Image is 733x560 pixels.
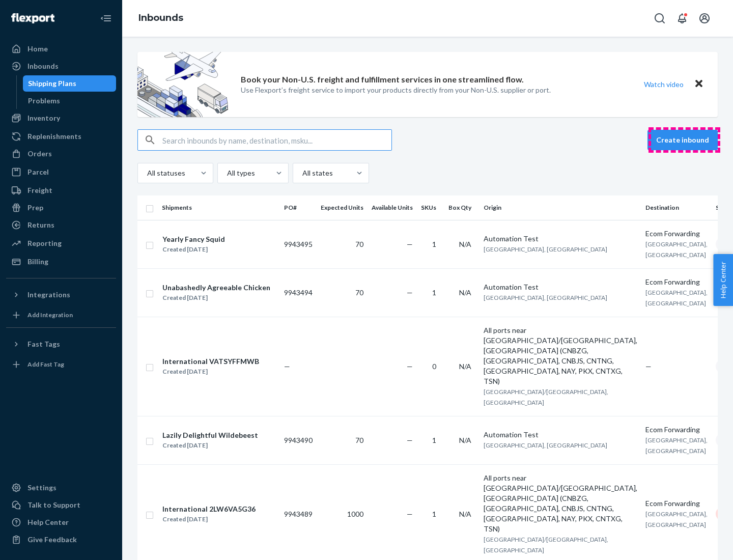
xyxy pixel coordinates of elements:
[280,220,317,268] td: 9943495
[484,473,637,534] div: All ports near [GEOGRAPHIC_DATA]/[GEOGRAPHIC_DATA], [GEOGRAPHIC_DATA] (CNBZG, [GEOGRAPHIC_DATA], ...
[407,510,413,518] span: —
[162,234,225,244] div: Yearly Fancy Squid
[162,244,225,255] div: Created [DATE]
[27,167,49,177] div: Parcel
[27,149,52,159] div: Orders
[162,430,258,440] div: Lazily Delightful Wildebeest
[28,96,60,106] div: Problems
[162,130,391,150] input: Search inbounds by name, destination, msku...
[484,536,608,554] span: [GEOGRAPHIC_DATA]/[GEOGRAPHIC_DATA], [GEOGRAPHIC_DATA]
[432,240,436,248] span: 1
[645,425,708,435] div: Ecom Forwarding
[241,74,524,86] p: Book your Non-U.S. freight and fulfillment services in one streamlined flow.
[27,61,59,71] div: Inbounds
[672,8,692,29] button: Open notifications
[27,257,48,267] div: Billing
[484,388,608,406] span: [GEOGRAPHIC_DATA]/[GEOGRAPHIC_DATA], [GEOGRAPHIC_DATA]
[96,8,116,29] button: Close Navigation
[484,282,637,292] div: Automation Test
[459,362,471,371] span: N/A
[407,436,413,444] span: —
[27,220,54,230] div: Returns
[484,441,607,449] span: [GEOGRAPHIC_DATA], [GEOGRAPHIC_DATA]
[162,356,259,367] div: International VATSYFFMWB
[27,44,48,54] div: Home
[158,195,280,220] th: Shipments
[645,277,708,287] div: Ecom Forwarding
[27,500,80,510] div: Talk to Support
[27,517,69,527] div: Help Center
[6,480,116,496] a: Settings
[484,294,607,301] span: [GEOGRAPHIC_DATA], [GEOGRAPHIC_DATA]
[6,41,116,57] a: Home
[130,4,191,33] ol: breadcrumbs
[28,78,76,89] div: Shipping Plans
[162,367,259,377] div: Created [DATE]
[162,283,270,293] div: Unabashedly Agreeable Chicken
[27,185,52,195] div: Freight
[280,195,317,220] th: PO#
[645,289,708,307] span: [GEOGRAPHIC_DATA], [GEOGRAPHIC_DATA]
[27,131,81,142] div: Replenishments
[647,130,718,150] button: Create inbound
[6,254,116,270] a: Billing
[226,168,227,178] input: All types
[162,440,258,451] div: Created [DATE]
[6,497,116,513] a: Talk to Support
[417,195,444,220] th: SKUs
[6,336,116,352] button: Fast Tags
[355,288,363,297] span: 70
[317,195,368,220] th: Expected Units
[355,436,363,444] span: 70
[459,436,471,444] span: N/A
[241,85,551,95] p: Use Flexport’s freight service to import your products directly from your Non-U.S. supplier or port.
[23,93,117,109] a: Problems
[645,510,708,528] span: [GEOGRAPHIC_DATA], [GEOGRAPHIC_DATA]
[692,77,706,92] button: Close
[27,339,60,349] div: Fast Tags
[280,268,317,317] td: 9943494
[645,240,708,259] span: [GEOGRAPHIC_DATA], [GEOGRAPHIC_DATA]
[27,483,57,493] div: Settings
[645,436,708,455] span: [GEOGRAPHIC_DATA], [GEOGRAPHIC_DATA]
[432,510,436,518] span: 1
[284,362,290,371] span: —
[301,168,302,178] input: All states
[138,12,183,23] a: Inbounds
[6,217,116,233] a: Returns
[27,360,64,369] div: Add Fast Tag
[6,200,116,216] a: Prep
[459,288,471,297] span: N/A
[6,235,116,251] a: Reporting
[459,240,471,248] span: N/A
[11,13,54,23] img: Flexport logo
[6,110,116,126] a: Inventory
[432,436,436,444] span: 1
[27,311,73,319] div: Add Integration
[484,245,607,253] span: [GEOGRAPHIC_DATA], [GEOGRAPHIC_DATA]
[407,288,413,297] span: —
[355,240,363,248] span: 70
[432,288,436,297] span: 1
[645,498,708,509] div: Ecom Forwarding
[484,325,637,386] div: All ports near [GEOGRAPHIC_DATA]/[GEOGRAPHIC_DATA], [GEOGRAPHIC_DATA] (CNBZG, [GEOGRAPHIC_DATA], ...
[6,287,116,303] button: Integrations
[444,195,480,220] th: Box Qty
[645,362,652,371] span: —
[368,195,417,220] th: Available Units
[480,195,641,220] th: Origin
[6,307,116,323] a: Add Integration
[146,168,147,178] input: All statuses
[23,75,117,92] a: Shipping Plans
[27,113,60,123] div: Inventory
[27,535,77,545] div: Give Feedback
[6,146,116,162] a: Orders
[6,128,116,145] a: Replenishments
[713,254,733,306] button: Help Center
[645,229,708,239] div: Ecom Forwarding
[407,362,413,371] span: —
[484,234,637,244] div: Automation Test
[6,531,116,548] button: Give Feedback
[407,240,413,248] span: —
